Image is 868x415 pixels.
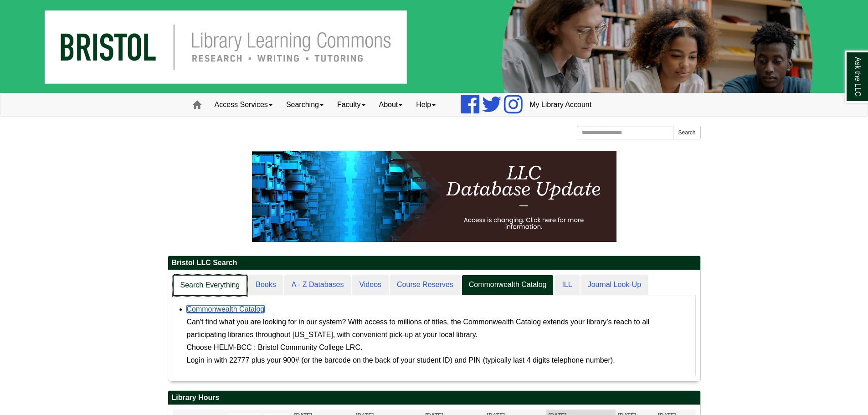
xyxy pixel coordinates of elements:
[208,93,279,116] a: Access Services
[168,391,700,405] h2: Library Hours
[284,275,351,295] a: A - Z Databases
[352,275,389,295] a: Videos
[555,275,579,295] a: ILL
[187,316,691,367] div: Can't find what you are looking for in our system? With access to millions of titles, the Commonw...
[390,275,461,295] a: Course Reserves
[279,93,330,116] a: Searching
[252,151,616,242] img: HTML tutorial
[372,93,410,116] a: About
[173,275,248,296] a: Search Everything
[330,93,372,116] a: Faculty
[523,93,598,116] a: My Library Account
[187,305,265,313] a: Commonwealth Catalog
[673,126,700,139] button: Search
[462,275,554,295] a: Commonwealth Catalog
[168,256,700,270] h2: Bristol LLC Search
[248,275,283,295] a: Books
[409,93,442,116] a: Help
[580,275,648,295] a: Journal Look-Up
